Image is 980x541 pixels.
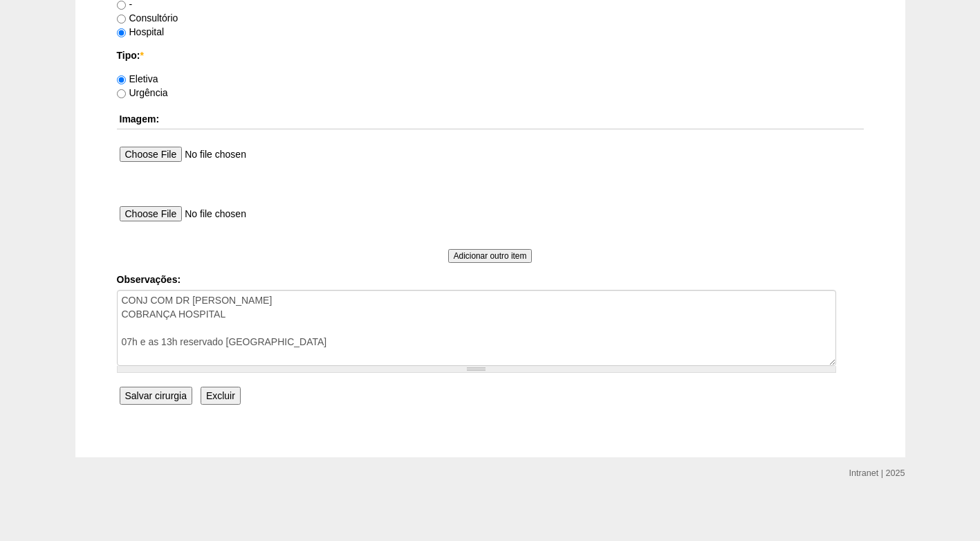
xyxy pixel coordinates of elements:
[117,87,168,98] label: Urgência
[448,249,533,263] input: Adicionar outro item
[849,466,905,480] div: Intranet | 2025
[117,75,126,84] input: Eletiva
[140,50,143,61] span: Este campo é obrigatório.
[117,26,165,37] label: Hospital
[117,12,178,24] label: Consultório
[117,109,864,129] th: Imagem:
[120,387,192,405] input: Salvar cirurgia
[117,1,126,10] input: -
[117,73,158,84] label: Eletiva
[117,89,126,98] input: Urgência
[117,273,864,286] label: Observações:
[117,28,126,37] input: Hospital
[201,387,241,405] input: Excluir
[117,15,126,24] input: Consultório
[117,48,864,62] label: Tipo:
[117,290,836,366] textarea: CONJ COM DR [PERSON_NAME] COBRANÇA HOSPITAL 07h e as 13h reservado [GEOGRAPHIC_DATA]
